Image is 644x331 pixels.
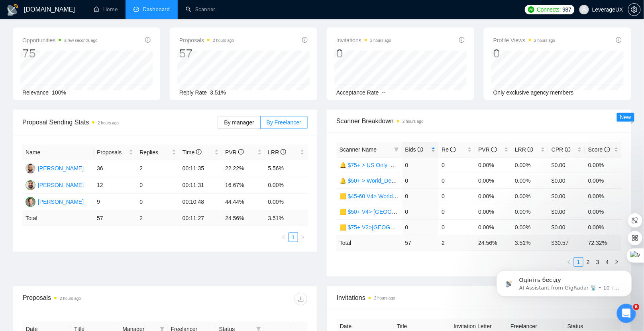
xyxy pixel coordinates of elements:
[548,219,585,235] td: $0.00
[136,160,179,177] td: 2
[459,37,465,43] span: info-circle
[281,235,286,240] span: left
[267,119,301,126] span: By Freelancer
[22,117,218,127] span: Proposal Sending Stats
[528,147,533,152] span: info-circle
[298,232,308,242] button: right
[336,235,402,250] td: Total
[179,35,234,45] span: Proposals
[222,177,265,194] td: 16.67%
[186,6,215,13] a: searchScanner
[302,37,308,43] span: info-circle
[475,173,512,188] td: 0.00%
[225,149,244,156] span: PVR
[374,296,395,300] time: 2 hours ago
[620,114,631,120] span: New
[179,211,222,226] td: 00:11:27
[478,146,497,153] span: PVR
[136,145,179,160] th: Replies
[512,173,548,188] td: 0.00%
[222,211,265,226] td: 24.56 %
[475,219,512,235] td: 0.00%
[565,147,571,152] span: info-circle
[224,119,254,126] span: By manager
[402,157,439,173] td: 0
[402,204,439,219] td: 0
[548,204,585,219] td: $0.00
[475,188,512,204] td: 0.00%
[38,164,84,173] div: [PERSON_NAME]
[22,145,94,160] th: Name
[548,157,585,173] td: $0.00
[442,146,456,153] span: Re
[143,6,170,13] span: Dashboard
[97,148,127,157] span: Proposals
[616,37,622,43] span: info-circle
[628,6,640,13] span: setting
[26,164,35,173] img: AK
[370,38,391,43] time: 2 hours ago
[238,149,244,155] span: info-circle
[617,304,636,323] iframe: Intercom live chat
[439,173,475,188] td: 0
[179,160,222,177] td: 00:11:35
[418,147,423,152] span: info-circle
[298,232,308,242] li: Next Page
[537,5,561,14] span: Connects:
[439,204,475,219] td: 0
[179,177,222,194] td: 00:11:31
[179,89,207,96] span: Reply Rate
[213,38,234,43] time: 2 hours ago
[289,232,298,242] li: 1
[585,157,622,173] td: 0.00%
[94,194,136,211] td: 9
[94,177,136,194] td: 12
[512,157,548,173] td: 0.00%
[52,89,66,96] span: 100%
[265,194,308,211] td: 0.00%
[139,148,170,157] span: Replies
[402,173,439,188] td: 0
[512,219,548,235] td: 0.00%
[628,6,641,13] a: setting
[265,211,308,226] td: 3.51 %
[94,160,136,177] td: 36
[265,160,308,177] td: 5.56%
[22,35,98,45] span: Opportunities
[552,146,570,153] span: CPR
[563,5,571,14] span: 987
[60,296,81,301] time: 2 hours ago
[340,224,559,231] a: 🟨 $75+ V2>[GEOGRAPHIC_DATA]+[GEOGRAPHIC_DATA] Only_Tony-UX/UI_General
[515,146,533,153] span: LRR
[22,89,49,96] span: Relevance
[336,89,379,96] span: Acceptance Rate
[136,194,179,211] td: 0
[64,38,97,43] time: a few seconds ago
[493,89,574,96] span: Only exclusive agency members
[26,180,35,190] img: RL
[585,173,622,188] td: 0.00%
[633,304,640,310] span: 6
[279,232,289,242] li: Previous Page
[94,211,136,226] td: 57
[295,296,307,302] span: download
[393,144,401,156] span: filter
[534,38,556,43] time: 2 hours ago
[179,46,234,61] div: 57
[136,211,179,226] td: 2
[340,209,561,215] a: 🟨 $50+ V4> [GEOGRAPHIC_DATA]+[GEOGRAPHIC_DATA] Only_Tony-UX/UI_General
[394,147,399,152] span: filter
[450,147,456,152] span: info-circle
[279,232,289,242] button: left
[340,162,444,168] a: 🔔 $75+ > US Only_Design Only_General
[402,188,439,204] td: 0
[94,6,118,13] a: homeHome
[475,204,512,219] td: 0.00%
[512,235,548,250] td: 3.51 %
[336,35,391,45] span: Invitations
[402,219,439,235] td: 0
[402,235,439,250] td: 57
[588,146,610,153] span: Score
